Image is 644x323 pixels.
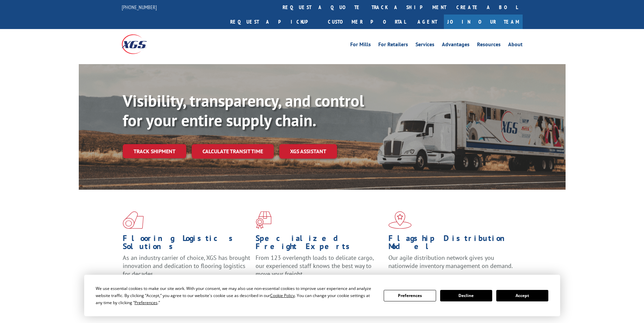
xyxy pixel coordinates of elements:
a: Customer Portal [323,15,411,29]
b: Visibility, transparency, and control for your entire supply chain. [123,90,364,131]
a: [PHONE_NUMBER] [122,4,157,10]
div: Cookie Consent Prompt [84,275,560,316]
a: Services [415,42,434,49]
span: Preferences [135,300,158,305]
a: For Retailers [378,42,408,49]
div: We use essential cookies to make our site work. With your consent, we may also use non-essential ... [96,285,376,306]
a: Track shipment [123,144,186,158]
img: xgs-icon-flagship-distribution-model-red [388,211,412,229]
span: Our agile distribution network gives you nationwide inventory management on demand. [388,254,513,270]
button: Decline [440,290,492,301]
a: Agent [411,15,444,29]
h1: Flagship Distribution Model [388,234,516,254]
a: Calculate transit time [192,144,274,159]
span: As an industry carrier of choice, XGS has brought innovation and dedication to flooring logistics... [123,254,250,278]
img: xgs-icon-focused-on-flooring-red [256,211,271,229]
a: Advantages [442,42,470,49]
a: Request a pickup [225,15,323,29]
h1: Specialized Freight Experts [256,234,383,254]
img: xgs-icon-total-supply-chain-intelligence-red [123,211,144,229]
a: Join Our Team [444,15,523,29]
button: Preferences [384,290,436,301]
p: From 123 overlength loads to delicate cargo, our experienced staff knows the best way to move you... [256,254,383,284]
a: XGS ASSISTANT [279,144,337,159]
a: For Mills [350,42,371,49]
span: Cookie Policy [270,293,295,298]
a: Resources [477,42,501,49]
h1: Flooring Logistics Solutions [123,234,251,254]
button: Accept [496,290,548,301]
a: About [508,42,523,49]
